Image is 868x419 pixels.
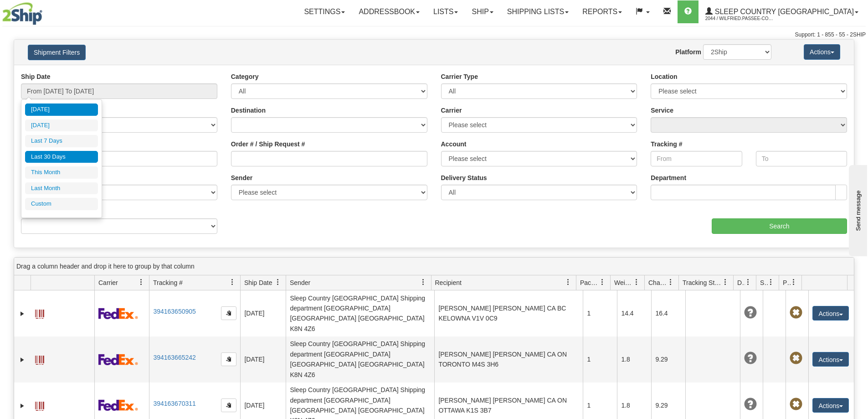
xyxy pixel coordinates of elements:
td: [PERSON_NAME] [PERSON_NAME] CA BC KELOWNA V1V 0C9 [434,290,583,336]
a: Addressbook [352,0,426,23]
a: Expand [18,309,27,318]
span: Delivery Status [737,278,745,287]
a: Label [35,352,44,366]
td: [PERSON_NAME] [PERSON_NAME] CA ON TORONTO M4S 3H6 [434,336,583,383]
label: Sender [231,173,252,182]
button: Copy to clipboard [221,352,236,366]
label: Carrier Type [441,72,478,81]
td: 1.8 [617,336,651,383]
a: Carrier filter column settings [134,274,149,290]
a: 394163650905 [153,308,195,315]
a: Packages filter column settings [595,274,610,290]
a: Sleep Country [GEOGRAPHIC_DATA] 2044 / Wilfried.Passee-Coutrin [699,0,865,23]
img: 2 - FedEx [98,399,138,411]
button: Copy to clipboard [221,398,236,412]
label: Order # / Ship Request # [231,140,305,149]
li: This Month [25,166,98,179]
label: Account [441,140,467,149]
span: Packages [580,278,599,287]
span: Pickup Not Assigned [790,352,802,365]
button: Actions [812,352,849,367]
a: Ship [465,0,500,23]
a: Expand [18,401,27,410]
span: Ship Date [244,278,272,287]
a: Settings [297,0,352,23]
td: 14.4 [617,290,651,336]
a: 394163665242 [153,354,195,361]
span: Shipment Issues [760,278,768,287]
a: Shipment Issues filter column settings [763,274,779,290]
a: Tracking # filter column settings [225,274,240,290]
td: 1 [583,290,617,336]
a: Label [35,305,44,320]
a: Ship Date filter column settings [270,274,286,290]
label: Carrier [441,106,462,115]
input: From [651,151,742,166]
span: Unknown [744,306,757,319]
span: Weight [614,278,633,287]
td: Sleep Country [GEOGRAPHIC_DATA] Shipping department [GEOGRAPHIC_DATA] [GEOGRAPHIC_DATA] [GEOGRAPH... [286,336,434,383]
button: Copy to clipboard [221,306,236,320]
a: Label [35,398,44,412]
a: Tracking Status filter column settings [718,274,733,290]
a: Lists [426,0,465,23]
span: Pickup Not Assigned [790,398,802,411]
a: Weight filter column settings [629,274,644,290]
span: Sender [290,278,310,287]
li: Custom [25,198,98,210]
button: Actions [804,44,840,60]
label: Service [651,106,673,115]
td: 1 [583,336,617,383]
td: [DATE] [240,336,286,383]
li: Last 7 Days [25,135,98,147]
span: Pickup Status [783,278,791,287]
label: Tracking # [651,140,682,149]
label: Delivery Status [441,173,487,182]
div: grid grouping header [14,258,854,275]
a: Sender filter column settings [416,274,431,290]
td: 9.29 [651,336,685,383]
span: Carrier [98,278,118,287]
span: Recipient [435,278,462,287]
input: To [756,151,847,166]
label: Platform [675,47,701,57]
a: Reports [575,0,629,23]
label: Category [231,72,259,81]
iframe: chat widget [847,163,867,256]
span: Tracking # [153,278,183,287]
label: Location [651,72,677,81]
td: [DATE] [240,290,286,336]
span: Tracking Status [683,278,722,287]
img: logo2044.jpg [2,2,42,25]
label: Ship Date [21,72,51,81]
button: Actions [812,398,849,413]
li: [DATE] [25,119,98,132]
div: Support: 1 - 855 - 55 - 2SHIP [2,31,866,39]
li: Last Month [25,182,98,195]
a: Shipping lists [500,0,575,23]
a: Expand [18,355,27,364]
img: 2 - FedEx [98,308,138,319]
div: Send message [7,8,84,15]
span: 2044 / Wilfried.Passee-Coutrin [705,14,774,23]
td: Sleep Country [GEOGRAPHIC_DATA] Shipping department [GEOGRAPHIC_DATA] [GEOGRAPHIC_DATA] [GEOGRAPH... [286,290,434,336]
button: Actions [812,306,849,321]
a: Charge filter column settings [663,274,678,290]
img: 2 - FedEx [98,354,138,365]
a: Recipient filter column settings [560,274,576,290]
td: 16.4 [651,290,685,336]
label: Department [651,173,686,182]
li: Last 30 Days [25,151,98,163]
span: Charge [648,278,668,287]
button: Shipment Filters [28,45,86,60]
label: Destination [231,106,266,115]
span: Sleep Country [GEOGRAPHIC_DATA] [713,8,854,16]
li: [DATE] [25,103,98,116]
a: Delivery Status filter column settings [740,274,756,290]
span: Unknown [744,398,757,411]
input: Search [712,218,847,234]
span: Unknown [744,352,757,365]
a: Pickup Status filter column settings [786,274,801,290]
a: 394163670311 [153,400,195,407]
span: Pickup Not Assigned [790,306,802,319]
